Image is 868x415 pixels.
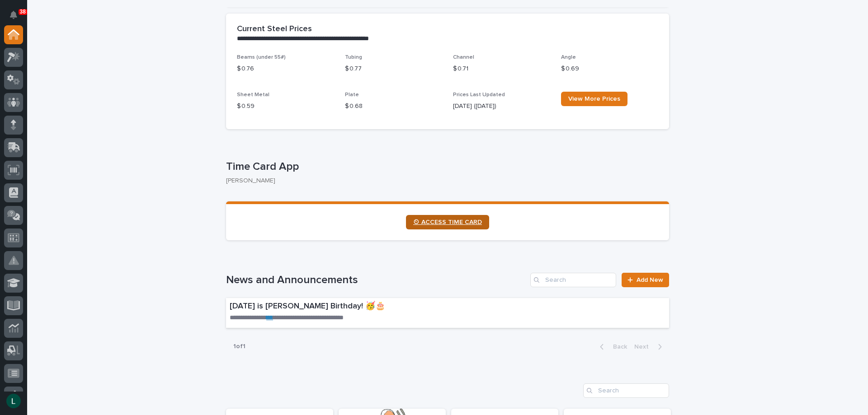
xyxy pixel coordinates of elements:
span: Plate [345,92,359,98]
a: Add New [622,273,669,287]
p: $ 0.71 [453,64,550,74]
p: [PERSON_NAME] [226,177,662,185]
span: Tubing [345,55,362,60]
h1: News and Announcements [226,274,527,287]
p: $ 0.59 [237,102,334,111]
span: View More Prices [568,96,620,102]
input: Search [530,273,616,287]
p: 1 of 1 [226,336,253,358]
p: 38 [20,9,26,15]
p: $ 0.68 [345,102,442,111]
span: Beams (under 55#) [237,55,286,60]
button: Notifications [4,5,23,24]
button: users-avatar [4,392,23,410]
span: Channel [453,55,474,60]
p: [DATE] ([DATE]) [453,102,550,111]
p: $ 0.77 [345,64,442,74]
span: ⏲ ACCESS TIME CARD [413,219,482,225]
span: Next [634,344,654,350]
input: Search [583,383,669,398]
p: $ 0.76 [237,64,334,74]
h2: Current Steel Prices [237,24,312,34]
a: ⏲ ACCESS TIME CARD [406,215,489,229]
p: Time Card App [226,160,665,173]
p: $ 0.69 [561,64,658,74]
p: [DATE] is [PERSON_NAME] Birthday! 🥳🎂 [230,302,533,312]
span: Angle [561,55,576,60]
button: Next [631,343,669,351]
button: Back [593,343,631,351]
span: Prices Last Updated [453,92,505,98]
a: View More Prices [561,92,627,106]
span: Sheet Metal [237,92,269,98]
div: Notifications38 [11,11,23,25]
span: Add New [637,277,663,283]
span: Back [608,344,627,350]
